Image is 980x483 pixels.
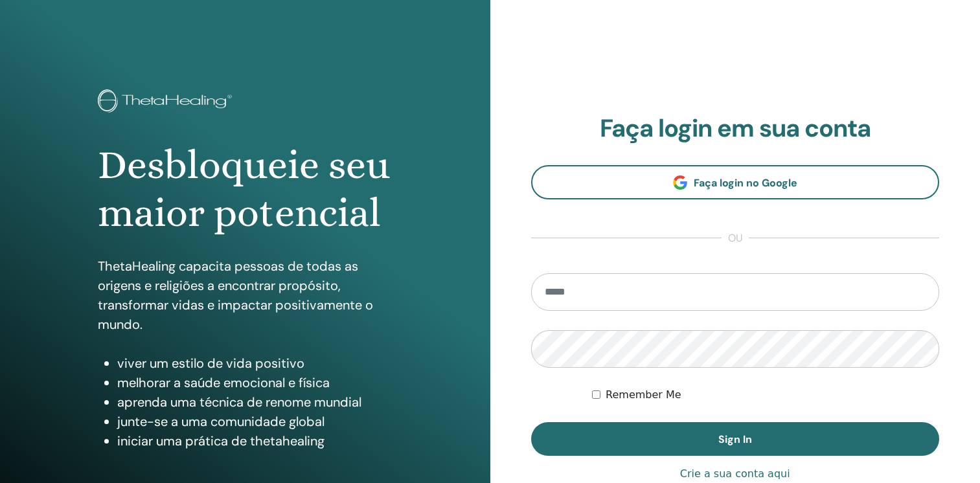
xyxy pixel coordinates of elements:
[117,431,392,451] li: iniciar uma prática de thetahealing
[606,387,681,403] label: Remember Me
[592,387,939,403] div: Keep me authenticated indefinitely or until I manually logout
[117,373,392,392] li: melhorar a saúde emocional e física
[117,354,392,373] li: viver um estilo de vida positivo
[694,176,797,190] span: Faça login no Google
[98,141,392,238] h1: Desbloqueie seu maior potencial
[722,230,749,246] span: ou
[680,466,790,482] a: Crie a sua conta aqui
[531,114,940,144] h2: Faça login em sua conta
[531,422,940,456] button: Sign In
[718,432,752,446] span: Sign In
[117,392,392,412] li: aprenda uma técnica de renome mundial
[117,412,392,431] li: junte-se a uma comunidade global
[531,165,940,199] a: Faça login no Google
[98,256,392,334] p: ThetaHealing capacita pessoas de todas as origens e religiões a encontrar propósito, transformar ...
